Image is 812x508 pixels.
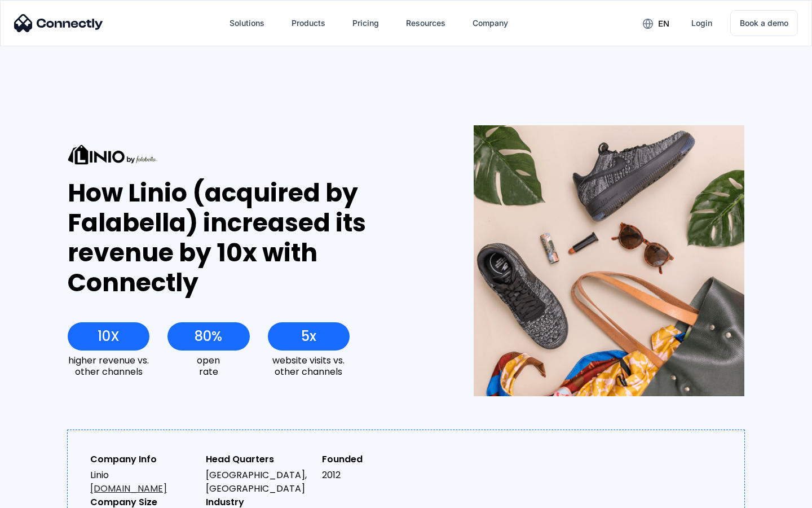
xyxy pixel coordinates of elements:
div: Founded [322,453,429,466]
div: Pricing [352,15,379,31]
div: 2012 [322,468,429,482]
aside: Language selected: English [11,488,68,504]
div: Company Info [90,453,197,466]
div: Products [283,10,334,37]
a: Pricing [343,10,388,37]
div: Resources [397,10,454,37]
div: [GEOGRAPHIC_DATA], [GEOGRAPHIC_DATA] [206,468,312,496]
div: Solutions [220,10,273,37]
div: open rate [167,355,249,376]
div: en [658,16,669,32]
div: How Linio (acquired by Falabella) increased its revenue by 10x with Connectly [68,178,433,297]
div: 5x [301,329,316,344]
ul: Language list [23,488,68,504]
div: Company [464,10,517,37]
div: Solutions [230,15,264,31]
div: en [634,15,678,32]
img: Connectly Logo [14,14,103,32]
a: Login [682,10,721,37]
div: Login [691,15,712,31]
div: Products [292,15,325,31]
div: Linio [90,468,197,496]
div: 80% [195,329,222,344]
a: Book a demo [730,10,798,36]
div: Head Quarters [206,453,312,466]
div: website visits vs. other channels [268,355,350,376]
div: Resources [406,15,445,31]
div: higher revenue vs. other channels [68,355,149,376]
div: Company [473,15,508,31]
a: [DOMAIN_NAME] [90,482,167,495]
div: 10X [98,329,120,344]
